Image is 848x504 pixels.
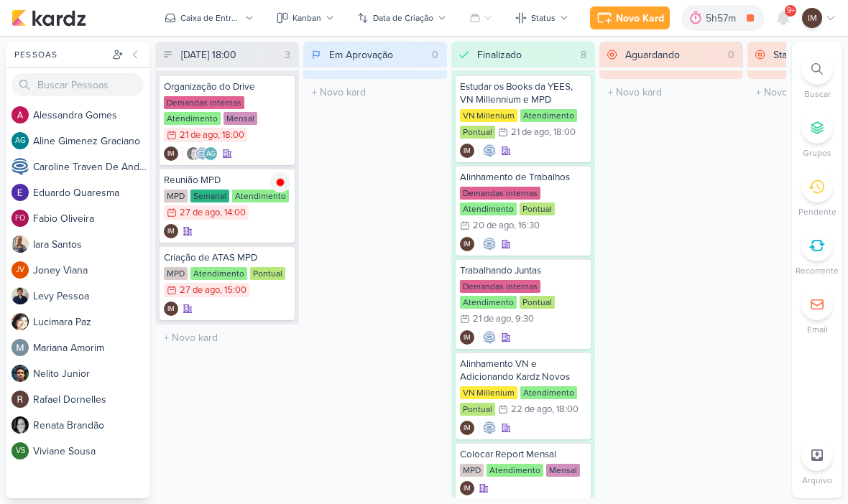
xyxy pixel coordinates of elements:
[164,302,178,316] div: Isabella Machado Guimarães
[164,302,178,316] div: Criador(a): Isabella Machado Guimarães
[223,112,257,125] div: Mensal
[164,146,178,161] div: Criador(a): Isabella Machado Guimarães
[798,205,837,218] p: Pendente
[426,47,444,62] div: 0
[460,403,495,416] div: Pontual
[546,464,580,477] div: Mensal
[460,386,517,399] div: VN Millenium
[167,228,175,235] p: IM
[464,425,471,432] p: IM
[16,266,24,274] p: JV
[11,235,29,253] img: Iara Santos
[180,208,220,218] div: 27 de ago
[11,261,29,279] div: Joney Viana
[11,287,29,304] img: Levy Pessoa
[180,131,218,140] div: 21 de ago
[190,190,229,202] div: Semanal
[164,190,188,202] div: MPD
[33,134,149,149] div: A l i n e G i m e n e z G r a c i a n o
[552,405,579,414] div: , 18:00
[460,481,474,495] div: Isabella Machado Guimarães
[482,144,497,158] img: Caroline Traven De Andrade
[602,82,740,103] input: + Novo kard
[11,442,29,459] div: Viviane Sousa
[186,146,201,161] img: Renata Brandão
[479,421,497,435] div: Colaboradores: Caroline Traven De Andrade
[164,96,244,109] div: Demandas internas
[802,474,832,487] p: Arquivo
[787,5,795,17] span: 9+
[460,237,474,251] div: Isabella Machado Guimarães
[802,8,822,28] div: Isabella Machado Guimarães
[33,418,149,433] div: R e n a t a B r a n d ã o
[808,11,817,24] p: IM
[183,146,218,161] div: Colaboradores: Renata Brandão, Caroline Traven De Andrade, Aline Gimenez Graciano
[511,314,534,324] div: , 9:30
[33,185,149,200] div: E d u a r d o Q u a r e s m a
[520,202,555,215] div: Pontual
[575,47,592,62] div: 8
[807,323,828,336] p: Email
[33,289,149,304] div: L e v y P e s s o a
[158,327,296,348] input: + Novo kard
[460,237,474,251] div: Criador(a): Isabella Machado Guimarães
[206,151,216,158] p: AG
[164,80,290,93] div: Organização do Drive
[520,386,577,399] div: Atendimento
[590,6,670,29] button: Novo Kard
[11,391,29,408] img: Rafael Dornelles
[33,314,149,330] div: L u c i m a r a P a z
[460,144,474,158] div: Isabella Machado Guimarães
[796,264,839,277] p: Recorrente
[473,314,511,324] div: 21 de ago
[464,335,471,342] p: IM
[520,109,577,122] div: Atendimento
[803,146,831,159] p: Grupos
[473,221,514,230] div: 20 de ago
[190,267,247,280] div: Atendimento
[33,392,149,407] div: R a f a e l D o r n e l l e s
[11,365,29,382] img: Nelito Junior
[220,286,246,295] div: , 15:00
[167,306,175,313] p: IM
[464,148,471,155] p: IM
[11,48,109,61] div: Pessoas
[218,131,244,140] div: , 18:00
[460,448,586,461] div: Colocar Report Mensal
[460,264,586,277] div: Trabalhando Juntas
[11,313,29,330] img: Lucimara Paz
[33,108,149,123] div: A l e s s a n d r a G o m e s
[460,481,474,495] div: Criador(a): Isabella Machado Guimarães
[195,146,209,161] img: Caroline Traven De Andrade
[16,447,25,455] p: VS
[11,73,144,96] input: Buscar Pessoas
[511,405,552,414] div: 22 de ago
[479,237,497,251] div: Colaboradores: Caroline Traven De Andrade
[33,237,149,252] div: I a r a S a n t o s
[11,106,29,123] img: Alessandra Gomes
[460,330,474,345] div: Isabella Machado Guimarães
[11,132,29,149] div: Aline Gimenez Graciano
[460,187,540,200] div: Demandas internas
[792,53,842,101] li: Ctrl + F
[250,267,285,280] div: Pontual
[460,421,474,435] div: Criador(a): Isabella Machado Guimarães
[460,126,495,139] div: Pontual
[804,88,831,101] p: Buscar
[164,251,290,264] div: Criação de ATAS MPD
[460,330,474,345] div: Criador(a): Isabella Machado Guimarães
[167,151,175,158] p: IM
[616,11,664,26] div: Novo Kard
[164,174,290,187] div: Reunião MPD
[479,144,497,158] div: Colaboradores: Caroline Traven De Andrade
[549,128,576,137] div: , 18:00
[482,330,497,345] img: Caroline Traven De Andrade
[203,146,218,161] div: Aline Gimenez Graciano
[180,286,220,295] div: 27 de ago
[11,184,29,201] img: Eduardo Quaresma
[164,267,188,280] div: MPD
[514,221,540,230] div: , 16:30
[460,296,517,309] div: Atendimento
[164,224,178,238] div: Isabella Machado Guimarães
[482,421,497,435] img: Caroline Traven De Andrade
